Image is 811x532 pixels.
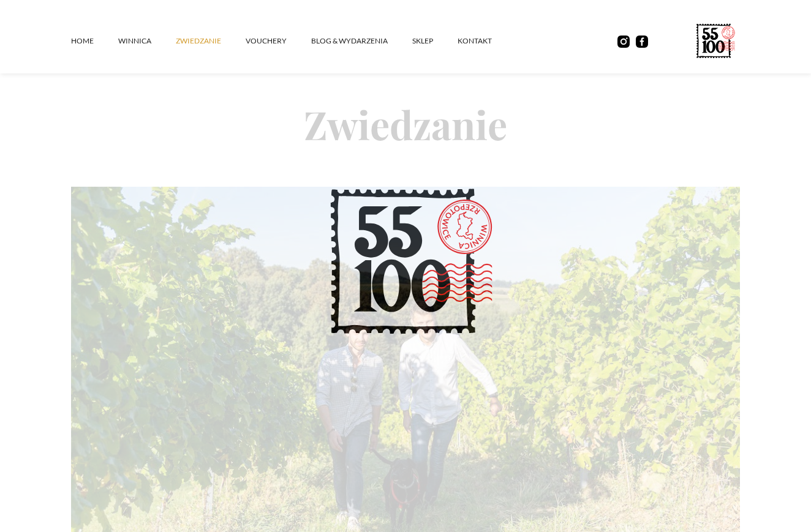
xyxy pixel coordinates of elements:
a: Home [71,23,118,59]
a: winnica [118,23,176,59]
a: Blog & Wydarzenia [311,23,412,59]
a: ZWIEDZANIE [176,23,246,59]
a: SKLEP [412,23,458,59]
a: vouchery [246,23,311,59]
a: kontakt [458,23,516,59]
